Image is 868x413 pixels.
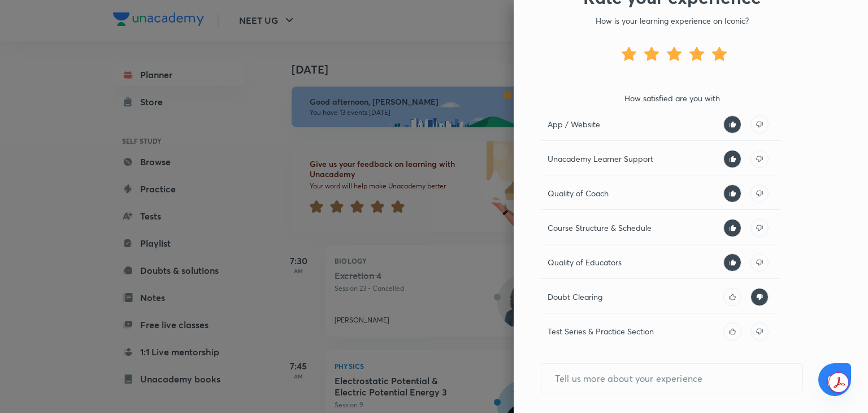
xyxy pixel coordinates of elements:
[548,118,600,130] p: App / Website
[541,15,803,27] p: How is your learning experience on Iconic?
[548,256,622,268] p: Quality of Educators
[548,153,653,165] p: Unacademy Learner Support
[548,291,602,303] p: Doubt Clearing
[548,325,654,337] p: Test Series & Practice Section
[548,222,652,234] p: Course Structure & Schedule
[541,92,803,104] p: How satisfied are you with
[541,364,802,393] input: Tell us more about your experience
[548,187,609,199] p: Quality of Coach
